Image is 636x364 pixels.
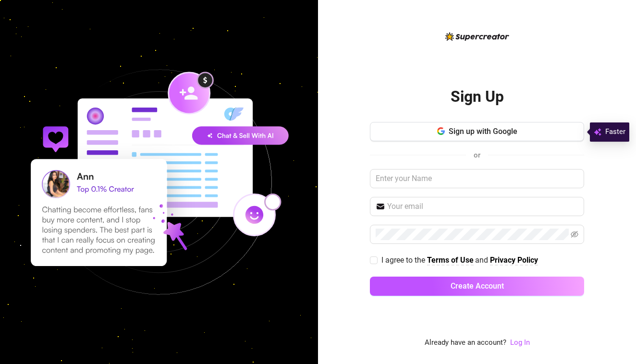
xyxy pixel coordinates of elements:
button: Sign up with Google [370,122,584,141]
span: Already have an account? [425,337,506,349]
a: Privacy Policy [490,255,538,266]
span: I agree to the [381,255,427,265]
a: Log In [510,337,530,349]
input: Enter your Name [370,169,584,188]
a: Terms of Use [427,255,474,266]
input: Your email [387,201,578,212]
button: Create Account [370,277,584,296]
img: logo-BBDzfeDw.svg [445,32,509,41]
strong: Terms of Use [427,255,474,265]
span: or [474,151,480,159]
span: Create Account [451,281,504,291]
img: svg%3e [594,126,601,138]
strong: Privacy Policy [490,255,538,265]
h2: Sign Up [451,87,504,107]
span: Sign up with Google [449,127,517,136]
span: eye-invisible [571,231,578,238]
a: Log In [510,338,530,347]
span: and [475,255,490,265]
span: Faster [605,126,625,138]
